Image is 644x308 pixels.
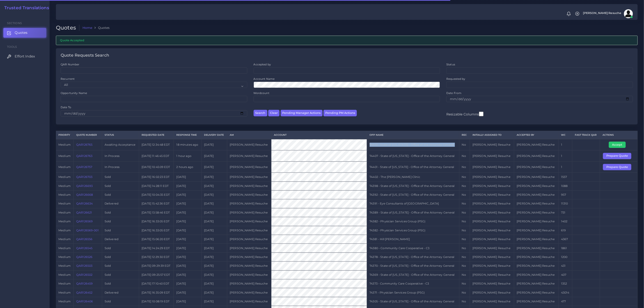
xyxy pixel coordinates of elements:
td: [PERSON_NAME] Resuche [227,253,271,261]
td: [DATE] [202,173,227,182]
td: Sold [102,244,139,253]
label: Recurrent [61,77,75,81]
th: Opp Name [367,131,459,139]
td: [DATE] 16:02:23 EDT [139,173,174,182]
td: No [459,288,470,297]
td: 74389 - State of [US_STATE] - Office of the Attorney General [367,208,459,217]
td: Delivered [102,199,139,208]
td: 74392 - State of [US_STATE] - Office of the Attorney General [367,190,459,199]
a: QAR126693 [76,184,93,188]
td: [DATE] [202,182,227,190]
td: 74407 - State of [US_STATE] - Office of the Attorney General [367,150,459,161]
button: Prepare Quote [603,164,631,170]
label: Status [446,62,455,66]
td: [PERSON_NAME] Resuche [470,235,514,244]
td: [DATE] 09:25:57 EDT [139,270,174,279]
td: [DATE] 11:46:45 EDT [139,150,174,161]
td: [DATE] [174,208,202,217]
td: [DATE] [174,199,202,208]
td: [DATE] [174,217,202,226]
td: [DATE] 12:29:30 EDT [139,253,174,261]
td: No [459,270,470,279]
a: QAR126452 [76,291,92,294]
td: [DATE] 16:33:05 EDT [139,226,174,235]
a: Accept [609,143,629,146]
img: avatar [624,9,633,18]
td: [DATE] [174,288,202,297]
td: Sold [102,182,139,190]
td: 1 [558,150,572,161]
td: In Process [102,150,139,161]
td: Awaiting Acceptance [102,139,139,150]
a: QAR126406 [76,300,93,303]
td: [PERSON_NAME] Resuche [470,139,514,150]
span: Effort Index [15,54,35,59]
span: medium [58,220,71,223]
th: Status [102,131,139,139]
td: 957 [558,190,572,199]
td: No [459,199,470,208]
span: medium [58,184,71,188]
td: 74391 - Eye Consultants of [GEOGRAPHIC_DATA] [367,199,459,208]
td: [DATE] 09:29:39 EDT [139,262,174,270]
td: No [459,208,470,217]
td: Sold [102,217,139,226]
td: [DATE] 10:04:35 EDT [139,190,174,199]
label: Date To [61,105,71,109]
td: [PERSON_NAME] Resuche [227,270,271,279]
span: medium [58,202,71,205]
td: 74382 - Physician Services Group (PSG) [367,217,459,226]
td: Sold [102,208,139,217]
td: [PERSON_NAME] Resuche [514,226,558,235]
td: 74382 - Physician Services Group (PSG) [367,226,459,235]
a: [PERSON_NAME] Resucheavatar [581,9,635,18]
li: Quotes [92,25,110,30]
a: QAR126757 [76,165,92,169]
td: [DATE] 10:45:09 EDT [139,161,174,172]
span: medium [58,300,71,303]
td: [PERSON_NAME] Resuche [514,279,558,288]
td: 74373 - Community Care Cooperative - C3 [367,279,459,288]
th: WC [558,131,572,139]
label: Accepted by [254,62,271,66]
th: REC [459,131,470,139]
span: medium [58,154,71,158]
td: [PERSON_NAME] Resuche [470,173,514,182]
td: Sold [102,226,139,235]
td: [DATE] 15:42:36 EDT [139,199,174,208]
a: QAR126569-001 [76,229,99,232]
td: [DATE] [174,190,202,199]
td: [PERSON_NAME] Resuche [227,173,271,182]
a: Quotes [3,28,46,37]
a: Trusted Translations [1,5,49,11]
td: [DATE] [202,235,227,244]
td: Delivered [102,288,139,297]
td: 74369 - State of [US_STATE] - Office of the Attorney General [367,270,459,279]
a: QAR126703 [76,175,92,179]
th: Actions [600,131,638,139]
input: Resizable Columns [479,111,484,117]
td: [DATE] [202,208,227,217]
a: QAR126668 [76,193,93,196]
span: [PERSON_NAME] Resuche [583,12,621,15]
td: [PERSON_NAME] Resuche [514,208,558,217]
td: [PERSON_NAME] Resuche [470,199,514,208]
th: Quote Number [73,131,102,139]
td: [PERSON_NAME] Resuche [470,297,514,306]
label: Date From [446,91,461,95]
td: [PERSON_NAME] Resuche [227,297,271,306]
td: [PERSON_NAME] Resuche [514,182,558,190]
td: 1402 [558,217,572,226]
a: Prepare Quote [603,154,635,157]
td: [DATE] 15:06:20 EDT [139,235,174,244]
span: medium [58,229,71,232]
a: QAR126621 [76,211,92,214]
td: [PERSON_NAME] Resuche [227,288,271,297]
td: No [459,182,470,190]
td: [DATE] 10:08:19 EDT [139,297,174,306]
td: 477 [558,297,572,306]
td: Sold [102,297,139,306]
a: QAR126634 [76,202,93,205]
td: [DATE] [202,288,227,297]
button: Search [254,110,267,116]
